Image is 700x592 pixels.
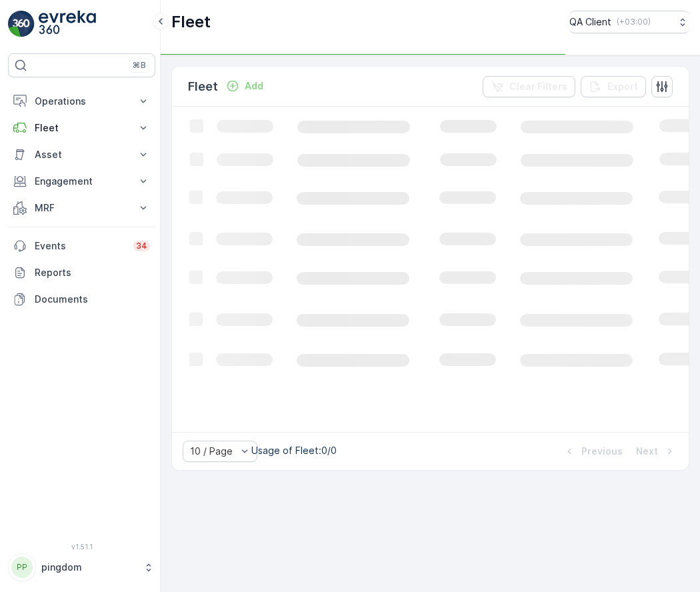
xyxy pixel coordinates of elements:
[8,259,155,286] a: Reports
[136,241,147,251] p: 34
[251,444,337,457] p: Usage of Fleet : 0/0
[11,557,33,578] div: PP
[607,80,638,93] p: Export
[39,11,96,37] img: logo_light-DOdMpM7g.png
[8,141,155,168] button: Asset
[581,445,623,458] p: Previous
[8,11,35,37] img: logo
[569,15,611,29] p: QA Client
[8,233,155,259] a: Events34
[245,79,263,93] p: Add
[569,11,689,33] button: QA Client(+03:00)
[8,115,155,141] button: Fleet
[171,11,211,33] p: Fleet
[617,17,651,27] p: ( +03:00 )
[8,553,155,581] button: PPpingdom
[35,175,129,188] p: Engagement
[35,239,125,253] p: Events
[581,76,646,97] button: Export
[35,121,129,135] p: Fleet
[35,201,129,215] p: MRF
[8,543,155,551] span: v 1.51.1
[35,266,150,279] p: Reports
[8,286,155,313] a: Documents
[636,445,658,458] p: Next
[35,95,129,108] p: Operations
[8,168,155,195] button: Engagement
[561,443,624,459] button: Previous
[35,148,129,161] p: Asset
[133,60,146,71] p: ⌘B
[35,293,150,306] p: Documents
[509,80,567,93] p: Clear Filters
[8,195,155,221] button: MRF
[188,77,218,96] p: Fleet
[8,88,155,115] button: Operations
[483,76,575,97] button: Clear Filters
[41,561,137,574] p: pingdom
[221,78,269,94] button: Add
[635,443,678,459] button: Next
